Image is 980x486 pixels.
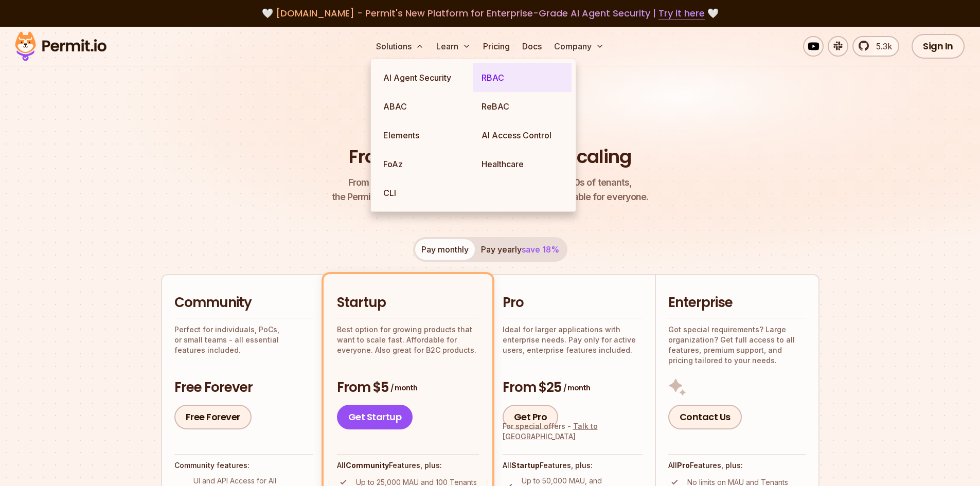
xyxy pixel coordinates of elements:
[473,121,572,150] a: AI Access Control
[479,36,514,57] a: Pricing
[372,36,428,57] button: Solutions
[870,40,892,52] span: 5.3k
[375,121,473,150] a: Elements
[668,325,806,366] p: Got special requirements? Large organization? Get full access to all features, premium support, a...
[25,6,955,21] div: 🤍 🤍
[375,92,473,121] a: ABAC
[346,461,389,470] strong: Community
[337,460,479,471] h4: All Features, plus:
[475,239,565,260] button: Pay yearlysave 18%
[503,405,559,429] a: Get Pro
[658,7,705,20] a: Try it here
[518,36,546,57] a: Docs
[503,294,643,312] h2: Pro
[550,36,608,57] button: Company
[668,294,806,312] h2: Enterprise
[503,460,643,471] h4: All Features, plus:
[332,175,649,190] span: From a startup with 100 users to an enterprise with 1000s of tenants,
[337,294,479,312] h2: Startup
[174,379,313,397] h3: Free Forever
[511,461,540,470] strong: Startup
[563,383,590,393] span: / month
[503,421,643,442] div: For special offers -
[473,92,572,121] a: ReBAC
[677,461,690,470] strong: Pro
[668,405,742,429] a: Contact Us
[522,244,559,255] span: save 18%
[174,405,252,429] a: Free Forever
[473,150,572,178] a: Healthcare
[375,150,473,178] a: FoAz
[349,144,631,170] h1: From Free to Predictable Scaling
[668,460,806,471] h4: All Features, plus:
[390,383,417,393] span: / month
[337,379,479,397] h3: From $5
[503,325,643,355] p: Ideal for larger applications with enterprise needs. Pay only for active users, enterprise featur...
[337,325,479,355] p: Best option for growing products that want to scale fast. Affordable for everyone. Also great for...
[10,29,111,64] img: Permit logo
[174,325,313,355] p: Perfect for individuals, PoCs, or small teams - all essential features included.
[375,63,473,92] a: AI Agent Security
[432,36,475,57] button: Learn
[174,460,313,471] h4: Community features:
[174,294,313,312] h2: Community
[503,379,643,397] h3: From $25
[337,405,413,429] a: Get Startup
[912,34,965,59] a: Sign In
[473,63,572,92] a: RBAC
[852,36,899,57] a: 5.3k
[276,7,705,20] span: [DOMAIN_NAME] - Permit's New Platform for Enterprise-Grade AI Agent Security |
[375,178,473,207] a: CLI
[332,175,649,204] p: the Permit pricing model is simple, transparent, and affordable for everyone.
